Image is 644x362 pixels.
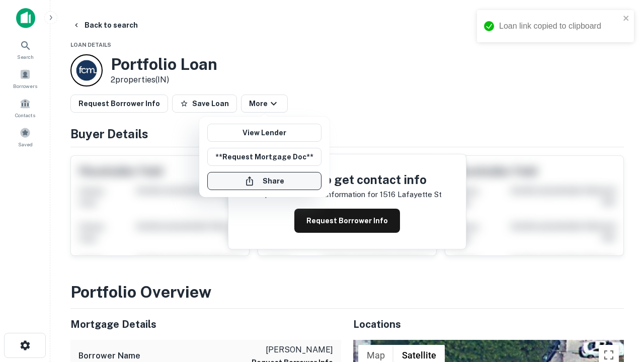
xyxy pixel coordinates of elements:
[594,282,644,330] iframe: Chat Widget
[207,148,321,166] button: **Request Mortgage Doc**
[207,124,321,142] a: View Lender
[499,20,620,32] div: Loan link copied to clipboard
[623,14,630,24] button: close
[207,172,321,190] button: Share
